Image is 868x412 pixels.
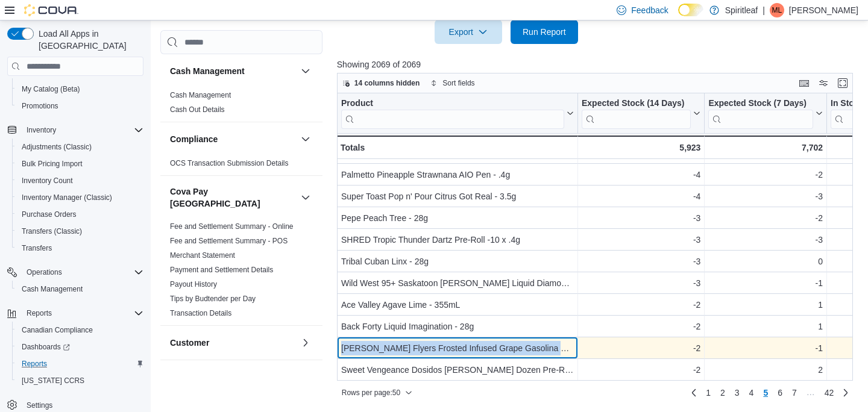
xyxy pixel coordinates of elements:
[170,91,231,99] a: Cash Management
[341,363,574,377] div: Sweet Vengeance Dosidos [PERSON_NAME] Dozen Pre-Roll - 13 x .45g
[12,172,148,189] button: Inventory Count
[730,383,744,402] a: Page 3 of 42
[22,284,83,294] span: Cash Management
[22,226,82,236] span: Transfers (Classic)
[341,98,564,110] div: Product
[701,383,838,402] ul: Pagination for preceding grid
[582,363,700,377] div: -2
[341,341,574,355] div: [PERSON_NAME] Flyers Frosted Infused Grape Gasolina Pre-Roll - 3 x .5g
[17,157,143,171] span: Bulk Pricing Import
[708,363,823,377] div: 2
[341,189,574,204] div: Super Toast Pop n' Pour Citrus Got Real - 3.5g
[708,189,823,204] div: -3
[802,387,820,402] li: Skipping pages 8 to 41
[835,76,850,90] button: Enter fullscreen
[2,264,148,281] button: Operations
[22,306,143,320] span: Reports
[298,132,313,146] button: Compliance
[22,176,73,186] span: Inventory Count
[12,281,148,298] button: Cash Management
[17,99,143,113] span: Promotions
[17,323,98,337] a: Canadian Compliance
[2,122,148,139] button: Inventory
[12,206,148,223] button: Purchase Orders
[770,3,784,17] div: Malcolm L
[582,276,700,290] div: -3
[22,84,80,94] span: My Catalog (Beta)
[708,211,823,225] div: -2
[687,385,701,400] a: Previous page
[170,105,225,114] span: Cash Out Details
[22,342,70,352] span: Dashboards
[789,3,858,17] p: [PERSON_NAME]
[170,65,296,77] button: Cash Management
[22,101,58,111] span: Promotions
[338,76,425,90] button: 14 columns hidden
[787,383,802,402] a: Page 7 of 42
[17,282,143,296] span: Cash Management
[582,233,700,247] div: -3
[341,140,574,155] div: Totals
[12,372,148,389] button: [US_STATE] CCRS
[170,294,256,304] span: Tips by Budtender per Day
[341,276,574,290] div: Wild West 95+ Saskatoon [PERSON_NAME] Liquid Diamonds Cartridge - .95g
[341,254,574,269] div: Tribal Cuban Linx - 28g
[17,241,143,255] span: Transfers
[34,28,143,52] span: Load All Apps in [GEOGRAPHIC_DATA]
[708,276,823,290] div: -1
[442,20,495,44] span: Export
[170,266,273,274] a: Payment and Settlement Details
[687,383,853,402] nav: Pagination for preceding grid
[170,133,218,145] h3: Compliance
[773,383,787,402] a: Page 6 of 42
[170,186,296,210] button: Cova Pay [GEOGRAPHIC_DATA]
[170,158,289,168] span: OCS Transaction Submission Details
[341,211,574,225] div: Pepe Peach Tree - 28g
[12,355,148,372] button: Reports
[341,98,564,129] div: Product
[27,401,52,410] span: Settings
[170,105,225,114] a: Cash Out Details
[706,387,711,399] span: 1
[22,306,57,320] button: Reports
[816,76,831,90] button: Display options
[22,123,61,137] button: Inventory
[701,383,715,402] a: Page 1 of 42
[170,65,245,77] h3: Cash Management
[24,4,78,16] img: Cova
[708,319,823,334] div: 1
[17,82,143,96] span: My Catalog (Beta)
[341,98,574,129] button: Product
[442,78,474,88] span: Sort fields
[17,207,143,222] span: Purchase Orders
[12,223,148,240] button: Transfers (Classic)
[582,298,700,312] div: -2
[298,64,313,78] button: Cash Management
[758,383,773,402] button: Page 5 of 42
[170,90,231,100] span: Cash Management
[797,76,811,90] button: Keyboard shortcuts
[22,243,52,253] span: Transfers
[17,157,87,171] a: Bulk Pricing Import
[160,88,322,122] div: Cash Management
[170,251,235,260] span: Merchant Statement
[170,280,217,289] a: Payout History
[792,387,797,399] span: 7
[17,140,96,154] a: Adjustments (Classic)
[708,98,823,129] button: Expected Stock (7 Days)
[17,340,143,354] span: Dashboards
[17,224,87,239] a: Transfers (Classic)
[708,140,823,155] div: 7,702
[354,78,420,88] span: 14 columns hidden
[582,98,700,129] button: Expected Stock (14 Days)
[341,298,574,312] div: Ace Valley Agave Lime - 355mL
[22,325,93,335] span: Canadian Compliance
[582,140,700,155] div: 5,923
[820,383,839,402] a: Page 42 of 42
[341,319,574,334] div: Back Forty Liquid Imagination - 28g
[720,387,725,399] span: 2
[678,4,703,16] input: Dark Mode
[160,156,322,175] div: Compliance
